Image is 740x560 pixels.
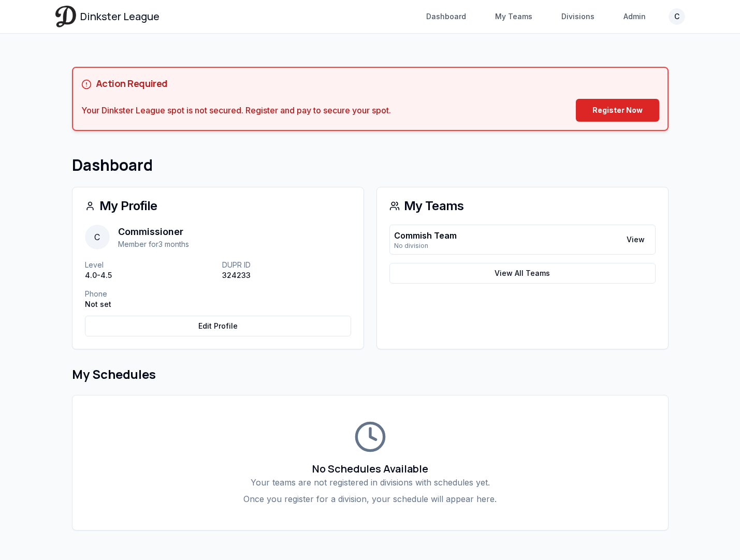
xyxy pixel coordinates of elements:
p: DUPR ID [222,260,351,270]
span: Dinkster League [80,9,159,24]
a: Dashboard [420,7,472,26]
div: My Teams [389,200,656,212]
p: Member for 3 months [118,239,189,249]
p: Once you register for a division, your schedule will appear here. [85,493,656,505]
h1: Dashboard [72,156,669,174]
span: C [85,225,110,249]
iframe: chat widget [691,513,724,544]
p: Level [85,260,214,270]
p: Your teams are not registered in divisions with schedules yet. [85,476,656,489]
p: Commish Team [394,229,457,242]
button: C [669,8,685,25]
a: View All Teams [389,263,656,284]
p: No division [394,242,457,250]
p: Phone [85,289,214,299]
div: Your Dinkster League spot is not secured. Register and pay to secure your spot. [81,104,391,116]
p: Not set [85,299,214,310]
h3: No Schedules Available [85,462,656,476]
a: Admin [617,7,652,26]
a: Edit Profile [85,316,351,336]
h5: Action Required [96,76,168,91]
a: My Teams [489,7,539,26]
a: View [620,230,651,249]
p: 4.0-4.5 [85,270,214,281]
p: Commissioner [118,225,189,239]
a: Dinkster League [55,6,159,27]
a: Divisions [555,7,601,26]
h2: My Schedules [72,366,669,382]
img: Dinkster [55,6,76,27]
div: My Profile [85,200,351,212]
a: Register Now [576,99,659,122]
p: 324233 [222,270,351,281]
